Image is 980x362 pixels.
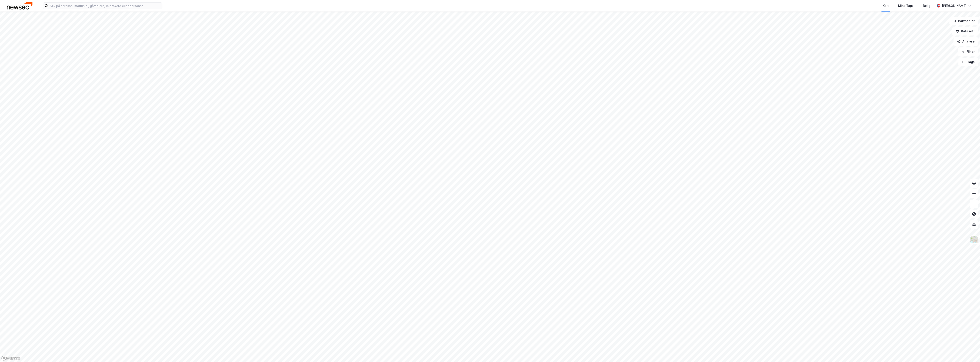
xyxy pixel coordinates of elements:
[898,3,914,8] div: Mine Tags
[48,3,162,9] input: Søk på adresse, matrikkel, gårdeiere, leietakere eller personer
[923,3,930,8] div: Bolig
[883,3,889,8] div: Kart
[942,3,966,8] div: [PERSON_NAME]
[7,2,32,9] img: newsec-logo.f6e21ccffca1b3a03d2d.png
